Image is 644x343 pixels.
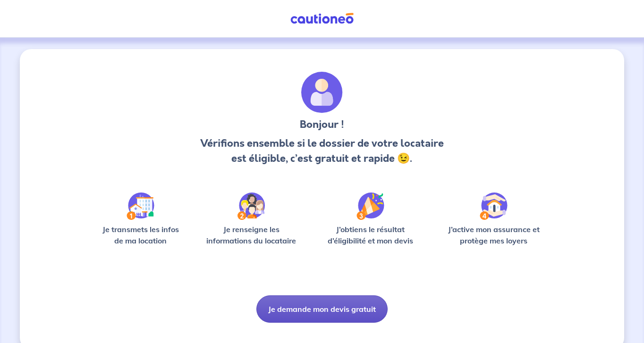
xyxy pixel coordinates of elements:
p: J’active mon assurance et protège mes loyers [439,224,549,246]
h3: Bonjour ! [197,117,446,132]
p: Je renseigne les informations du locataire [201,224,302,246]
p: Vérifions ensemble si le dossier de votre locataire est éligible, c’est gratuit et rapide 😉. [197,136,446,166]
p: Je transmets les infos de ma location [95,224,186,246]
img: Cautioneo [287,13,357,25]
img: /static/f3e743aab9439237c3e2196e4328bba9/Step-3.svg [356,192,384,220]
img: /static/90a569abe86eec82015bcaae536bd8e6/Step-1.svg [127,192,154,220]
img: archivate [301,72,343,113]
img: /static/bfff1cf634d835d9112899e6a3df1a5d/Step-4.svg [480,192,508,220]
img: /static/c0a346edaed446bb123850d2d04ad552/Step-2.svg [237,192,265,220]
button: Je demande mon devis gratuit [256,295,388,323]
p: J’obtiens le résultat d’éligibilité et mon devis [317,224,424,246]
